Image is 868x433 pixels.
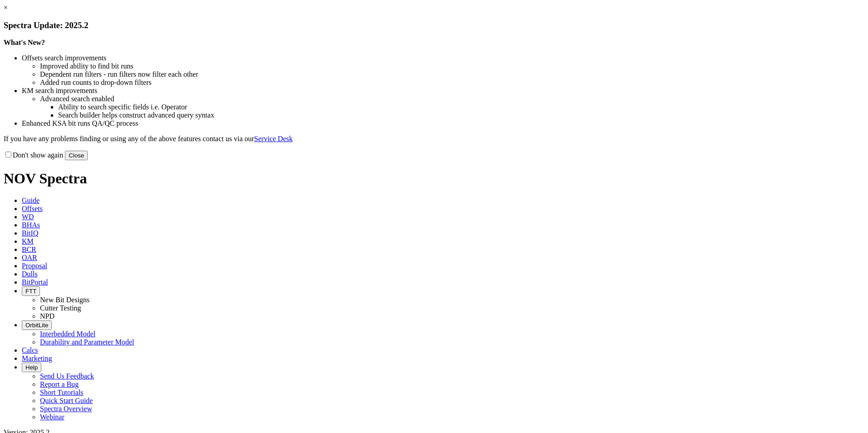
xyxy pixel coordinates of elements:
span: Guide [22,197,39,204]
span: BitPortal [22,278,48,286]
span: Help [25,364,38,371]
span: OAR [22,254,37,261]
span: BitIQ [22,229,38,237]
li: Offsets search improvements [22,54,864,62]
span: FTT [25,288,36,295]
li: Dependent run filters - run filters now filter each other [40,70,864,79]
a: Webinar [40,413,64,421]
strong: What's New? [4,39,45,46]
h3: Spectra Update: 2025.2 [4,20,864,30]
span: OrbitLite [25,322,48,329]
a: Short Tutorials [40,389,84,396]
a: Durability and Parameter Model [40,338,134,346]
span: Dulls [22,270,38,278]
a: New Bit Designs [40,296,89,304]
span: Proposal [22,262,47,270]
span: WD [22,213,34,221]
button: Close [65,151,88,160]
a: Report a Bug [40,380,79,388]
a: × [4,4,8,11]
span: BHAs [22,221,40,229]
a: Cutter Testing [40,304,81,312]
li: Enhanced KSA bit runs QA/QC process [22,119,864,128]
p: If you have any problems finding or using any of the above features contact us via our [4,135,864,143]
a: NPD [40,312,54,320]
a: Service Desk [254,135,293,143]
label: Don't show again [4,151,63,159]
li: Advanced search enabled [40,95,864,103]
a: Spectra Overview [40,405,92,413]
span: Marketing [22,354,52,362]
input: Don't show again [5,152,11,157]
li: Ability to search specific fields i.e. Operator [58,103,864,111]
a: Quick Start Guide [40,397,93,404]
a: Interbedded Model [40,330,95,338]
span: BCR [22,246,36,253]
span: KM [22,237,34,245]
h1: NOV Spectra [4,170,864,187]
span: Offsets [22,205,43,212]
a: Send Us Feedback [40,372,94,380]
li: Search builder helps construct advanced query syntax [58,111,864,119]
li: Improved ability to find bit runs [40,62,864,70]
li: Added run counts to drop-down filters [40,79,864,87]
span: Calcs [22,346,38,354]
li: KM search improvements [22,87,864,95]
